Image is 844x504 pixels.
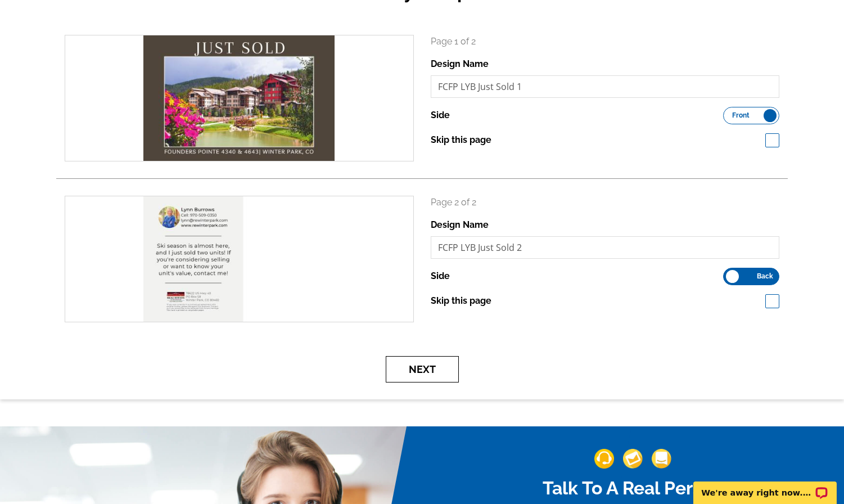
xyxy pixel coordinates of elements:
[431,109,450,122] label: Side
[431,236,780,259] input: File Name
[732,112,750,118] span: Front
[686,469,844,504] iframe: LiveChat chat widget
[431,294,491,308] label: Skip this page
[757,273,773,279] span: Back
[431,218,489,232] label: Design Name
[623,449,643,469] img: support-img-2.png
[594,449,614,469] img: support-img-1.png
[431,57,489,71] label: Design Name
[431,35,780,48] p: Page 1 of 2
[431,133,491,147] label: Skip this page
[431,75,780,98] input: File Name
[652,449,671,469] img: support-img-3_1.png
[479,478,788,499] h2: Talk To A Real Person
[431,269,450,283] label: Side
[431,196,780,209] p: Page 2 of 2
[386,356,459,382] button: Next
